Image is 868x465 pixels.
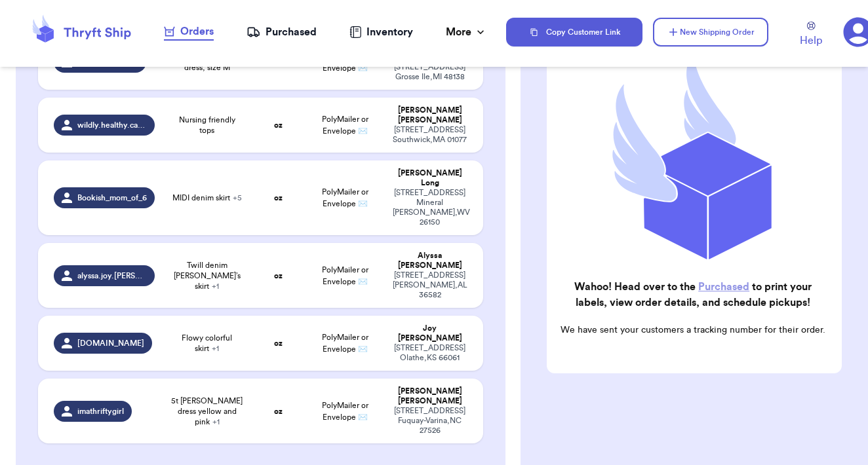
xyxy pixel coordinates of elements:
[170,260,244,291] span: Twill denim [PERSON_NAME]’s skirt
[698,282,749,292] a: Purchased
[446,24,487,40] div: More
[393,62,467,82] div: [STREET_ADDRESS] Grosse Ile , MI 48138
[393,324,467,343] div: Joy [PERSON_NAME]
[800,22,822,48] a: Help
[393,125,467,145] div: [STREET_ADDRESS] Southwick , MA 01077
[170,396,244,427] span: 5t [PERSON_NAME] dress yellow and pink
[77,338,144,348] span: [DOMAIN_NAME]
[170,333,244,354] span: Flowy colorful skirt
[274,339,283,347] strong: oz
[322,115,368,135] span: PolyMailer or Envelope ✉️
[506,18,642,46] button: Copy Customer Link
[322,333,368,353] span: PolyMailer or Envelope ✉️
[247,24,317,40] a: Purchased
[393,406,467,436] div: [STREET_ADDRESS] Fuquay-Varina , NC 27526
[77,406,124,417] span: imathriftygirl
[77,270,147,281] span: alyssa.joy.[PERSON_NAME]
[557,324,829,337] p: We have sent your customers a tracking number for their order.
[170,115,244,136] span: Nursing friendly tops
[393,105,467,125] div: [PERSON_NAME] [PERSON_NAME]
[164,24,214,39] div: Orders
[393,386,467,406] div: [PERSON_NAME] [PERSON_NAME]
[322,266,368,286] span: PolyMailer or Envelope ✉️
[349,24,413,40] a: Inventory
[274,194,283,202] strong: oz
[800,33,822,48] span: Help
[233,194,242,202] span: + 5
[322,401,368,421] span: PolyMailer or Envelope ✉️
[653,18,768,46] button: New Shipping Order
[77,193,147,203] span: Bookish_mom_of_6
[77,120,147,130] span: wildly.healthy.canine
[274,121,283,129] strong: oz
[393,251,467,270] div: Alyssa [PERSON_NAME]
[393,343,467,363] div: [STREET_ADDRESS] Olathe , KS 66061
[274,272,283,280] strong: oz
[212,282,219,290] span: + 1
[164,24,214,41] a: Orders
[393,188,467,227] div: [STREET_ADDRESS] Mineral [PERSON_NAME] , WV 26150
[212,418,220,426] span: + 1
[393,270,467,300] div: [STREET_ADDRESS] [PERSON_NAME] , AL 36582
[212,344,219,352] span: + 1
[172,193,242,203] span: MIDI denim skirt
[274,407,283,415] strong: oz
[557,279,829,310] h2: Wahoo! Head over to the to print your labels, view order details, and schedule pickups!
[322,188,368,208] span: PolyMailer or Envelope ✉️
[393,168,467,188] div: [PERSON_NAME] Long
